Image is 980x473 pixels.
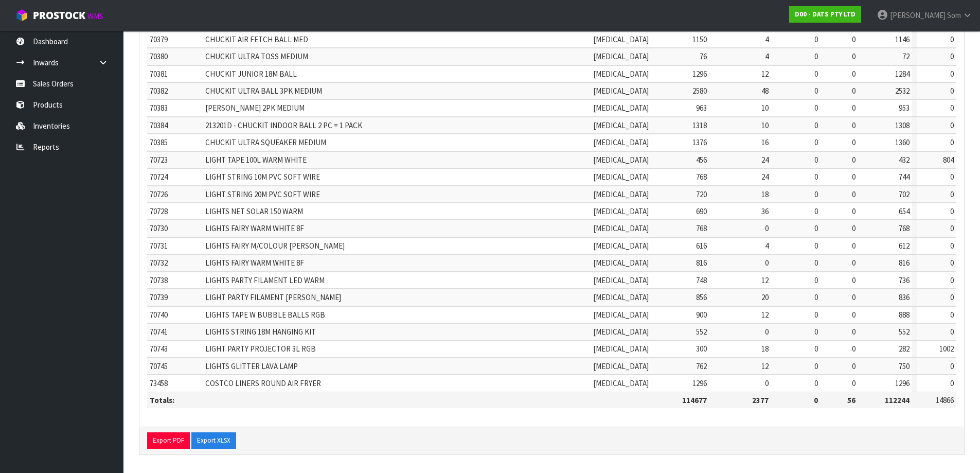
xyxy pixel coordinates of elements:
[761,120,769,130] span: 10
[205,120,362,130] span: 213201D - CHUCKIT INDOOR BALL 2 PC = 1 PACK
[692,69,707,79] span: 1296
[593,223,649,233] span: [MEDICAL_DATA]
[765,327,769,337] span: 0
[899,241,910,251] span: 612
[593,69,649,79] span: [MEDICAL_DATA]
[205,69,297,79] span: CHUCKIT JUNIOR 18M BALL
[950,241,954,251] span: 0
[761,206,769,216] span: 36
[950,275,954,285] span: 0
[950,120,954,130] span: 0
[696,189,707,199] span: 720
[150,69,168,79] span: 70381
[852,155,856,165] span: 0
[696,292,707,302] span: 856
[950,206,954,216] span: 0
[150,155,168,165] span: 70723
[814,172,818,182] span: 0
[852,189,856,199] span: 0
[852,86,856,96] span: 0
[205,327,316,337] span: LIGHTS STRING 18M HANGING KIT
[191,432,236,449] button: Export XLSX
[205,275,325,285] span: LIGHTS PARTY FILAMENT LED WARM
[205,292,341,302] span: LIGHT PARTY FILAMENT [PERSON_NAME]
[852,103,856,113] span: 0
[950,51,954,61] span: 0
[205,137,326,147] span: CHUCKIT ULTRA SQUEAKER MEDIUM
[902,51,910,61] span: 72
[950,34,954,44] span: 0
[765,258,769,268] span: 0
[761,69,769,79] span: 12
[852,223,856,233] span: 0
[765,378,769,388] span: 0
[150,395,174,405] strong: Totals:
[895,69,910,79] span: 1284
[205,172,320,182] span: LIGHT STRING 10M PVC SOFT WIRE
[852,361,856,371] span: 0
[852,241,856,251] span: 0
[947,10,961,20] span: Som
[814,292,818,302] span: 0
[593,310,649,320] span: [MEDICAL_DATA]
[852,206,856,216] span: 0
[150,275,168,285] span: 70738
[696,172,707,182] span: 768
[950,86,954,96] span: 0
[692,378,707,388] span: 1296
[150,292,168,302] span: 70739
[950,327,954,337] span: 0
[696,206,707,216] span: 690
[943,155,954,165] span: 804
[593,275,649,285] span: [MEDICAL_DATA]
[895,34,910,44] span: 1146
[593,103,649,113] span: [MEDICAL_DATA]
[593,172,649,182] span: [MEDICAL_DATA]
[593,344,649,354] span: [MEDICAL_DATA]
[852,292,856,302] span: 0
[847,395,856,405] strong: 56
[765,34,769,44] span: 4
[765,223,769,233] span: 0
[150,241,168,251] span: 70731
[593,258,649,268] span: [MEDICAL_DATA]
[895,120,910,130] span: 1308
[205,241,345,251] span: LIGHTS FAIRY M/COLOUR [PERSON_NAME]
[814,69,818,79] span: 0
[852,51,856,61] span: 0
[150,223,168,233] span: 70730
[150,310,168,320] span: 70740
[852,258,856,268] span: 0
[899,361,910,371] span: 750
[150,103,168,113] span: 70383
[205,34,308,44] span: CHUCKIT AIR FETCH BALL MED
[895,86,910,96] span: 2532
[950,292,954,302] span: 0
[761,137,769,147] span: 16
[150,258,168,268] span: 70732
[814,120,818,130] span: 0
[150,361,168,371] span: 70745
[899,310,910,320] span: 888
[814,189,818,199] span: 0
[814,258,818,268] span: 0
[852,344,856,354] span: 0
[814,241,818,251] span: 0
[852,275,856,285] span: 0
[814,275,818,285] span: 0
[761,103,769,113] span: 10
[205,51,308,61] span: CHUCKIT ULTRA TOSS MEDIUM
[852,172,856,182] span: 0
[890,10,946,20] span: [PERSON_NAME]
[899,206,910,216] span: 654
[205,361,298,371] span: LIGHTS GLITTER LAVA LAMP
[593,327,649,337] span: [MEDICAL_DATA]
[593,51,649,61] span: [MEDICAL_DATA]
[950,189,954,199] span: 0
[593,361,649,371] span: [MEDICAL_DATA]
[899,155,910,165] span: 432
[593,34,649,44] span: [MEDICAL_DATA]
[205,378,321,388] span: COSTCO LINERS ROUND AIR FRYER
[150,51,168,61] span: 70380
[150,189,168,199] span: 70726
